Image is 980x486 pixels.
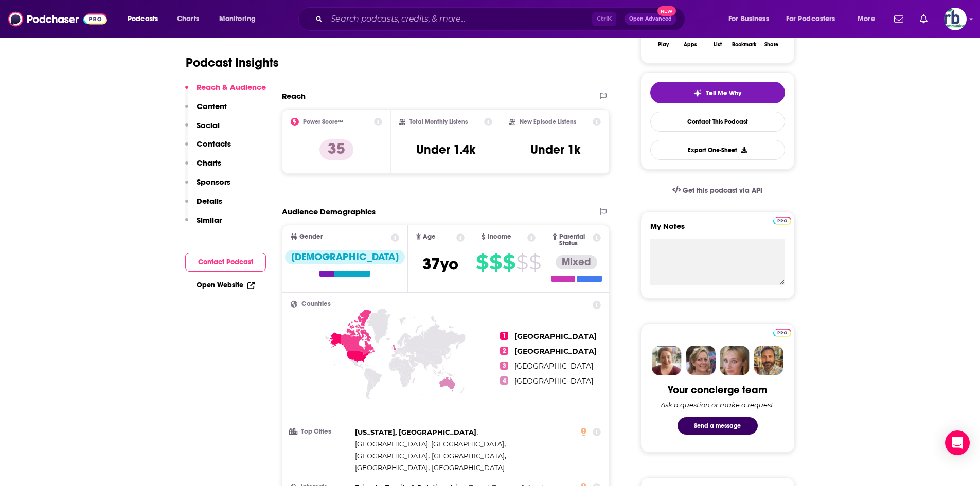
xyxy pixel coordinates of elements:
p: Social [197,120,220,130]
span: For Podcasters [786,12,835,26]
span: $ [503,254,515,271]
button: open menu [850,11,888,27]
h2: New Episode Listens [520,118,576,125]
span: 4 [500,376,508,385]
img: Podchaser - Follow, Share and Rate Podcasts [8,9,107,29]
div: Apps [684,42,697,48]
div: [DEMOGRAPHIC_DATA] [285,250,405,264]
button: Contact Podcast [185,253,266,272]
button: Reach & Audience [185,82,266,101]
span: Income [488,233,511,240]
button: open menu [779,11,850,27]
h3: Under 1k [530,142,580,157]
div: Your concierge team [668,384,767,397]
a: Show notifications dropdown [890,10,907,28]
button: Open AdvancedNew [625,13,676,25]
button: Similar [185,215,222,234]
span: , [432,450,506,462]
img: User Profile [944,8,967,30]
span: Charts [177,12,199,26]
span: Monitoring [219,12,256,26]
span: [GEOGRAPHIC_DATA] [514,362,593,371]
button: Social [185,120,220,139]
span: Open Advanced [629,16,672,22]
h2: Reach [282,91,306,101]
span: [GEOGRAPHIC_DATA] [432,452,505,460]
button: Contacts [185,139,231,158]
span: Age [423,233,436,240]
span: [GEOGRAPHIC_DATA], [GEOGRAPHIC_DATA] [355,440,504,448]
div: Share [764,42,778,48]
div: Open Intercom Messenger [945,430,970,455]
p: 35 [319,139,353,160]
p: Sponsors [197,177,230,187]
div: Play [658,42,669,48]
span: , [355,450,430,462]
button: Details [185,196,222,215]
img: Podchaser Pro [773,329,791,337]
button: open menu [721,11,782,27]
button: tell me why sparkleTell Me Why [650,82,785,103]
button: open menu [120,11,171,27]
img: Barbara Profile [686,346,716,375]
span: $ [516,254,528,271]
div: Search podcasts, credits, & more... [308,7,695,31]
h2: Audience Demographics [282,207,376,217]
span: Gender [299,233,323,240]
button: open menu [212,11,269,27]
button: Show profile menu [944,8,967,30]
p: Charts [197,158,221,168]
span: $ [529,254,541,271]
span: [GEOGRAPHIC_DATA] [355,452,428,460]
h1: Podcast Insights [186,55,279,70]
a: Pro website [773,327,791,337]
span: New [657,6,676,16]
span: Countries [301,301,331,308]
p: Details [197,196,222,206]
a: Contact This Podcast [650,112,785,132]
div: List [714,42,722,48]
span: [US_STATE], [GEOGRAPHIC_DATA] [355,428,476,436]
span: Logged in as johannarb [944,8,967,30]
span: Parental Status [559,233,591,247]
span: For Business [728,12,769,26]
input: Search podcasts, credits, & more... [327,11,592,27]
a: Charts [170,11,205,27]
span: Tell Me Why [706,89,741,97]
a: Pro website [773,215,791,225]
h3: Top Cities [291,428,351,435]
h3: Under 1.4k [416,142,475,157]
span: [GEOGRAPHIC_DATA] [432,463,505,472]
button: Export One-Sheet [650,140,785,160]
p: Reach & Audience [197,82,266,92]
a: Open Website [197,281,255,290]
div: Mixed [556,255,597,269]
a: Show notifications dropdown [916,10,932,28]
h2: Power Score™ [303,118,343,125]
span: , [355,426,478,438]
span: , [355,462,430,474]
span: More [858,12,875,26]
h2: Total Monthly Listens [409,118,468,125]
button: Charts [185,158,221,177]
span: 2 [500,347,508,355]
div: Bookmark [732,42,756,48]
span: $ [489,254,502,271]
p: Similar [197,215,222,225]
span: [GEOGRAPHIC_DATA] [514,332,597,341]
span: , [355,438,506,450]
button: Send a message [678,417,758,435]
span: 1 [500,332,508,340]
p: Contacts [197,139,231,149]
button: Sponsors [185,177,230,196]
div: Ask a question or make a request. [661,401,775,409]
img: Jules Profile [720,346,750,375]
span: [GEOGRAPHIC_DATA] [355,463,428,472]
img: Podchaser Pro [773,217,791,225]
span: [GEOGRAPHIC_DATA] [514,376,593,386]
span: Ctrl K [592,12,616,26]
span: 37 yo [422,254,458,274]
img: Sydney Profile [652,346,682,375]
label: My Notes [650,221,785,239]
